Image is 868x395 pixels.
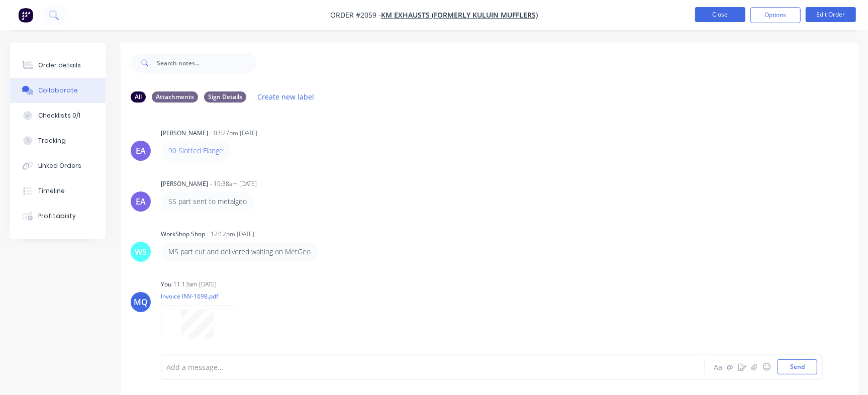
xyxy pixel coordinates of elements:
[750,7,801,23] button: Options
[168,196,247,207] p: SS part sent to metalgeo
[10,204,106,229] button: Profitability
[18,8,33,23] img: Factory
[38,212,76,221] div: Profitability
[131,91,146,103] div: All
[210,129,257,138] div: - 03:27pm [DATE]
[38,61,81,70] div: Order details
[161,292,243,301] p: Invoice INV-1698.pdf
[724,361,736,373] button: @
[161,129,208,138] div: [PERSON_NAME]
[161,179,208,188] div: [PERSON_NAME]
[161,230,205,239] div: WorkShop Shop
[806,7,856,22] button: Edit Order
[168,247,311,257] p: MS part cut and delivered waiting on MetGeo
[134,296,148,308] div: MQ
[38,161,81,170] div: Linked Orders
[10,53,106,78] button: Order details
[135,246,147,258] div: WS
[157,53,256,73] input: Search notes...
[38,111,80,120] div: Checklists 0/1
[204,91,246,103] div: Sign Details
[695,7,745,22] button: Close
[136,145,146,157] div: EA
[173,280,217,289] div: 11:13am [DATE]
[10,78,106,103] button: Collaborate
[381,11,538,20] a: KM Exhausts (formerly Kuluin Mufflers)
[38,186,65,195] div: Timeline
[207,230,254,239] div: - 12:12pm [DATE]
[38,136,66,145] div: Tracking
[161,280,171,289] div: You
[778,359,817,374] button: Send
[10,153,106,178] button: Linked Orders
[136,195,146,208] div: EA
[330,11,381,20] span: Order #2059 -
[10,128,106,153] button: Tracking
[760,361,773,373] button: ☺
[712,361,724,373] button: Aa
[252,90,320,104] button: Create new label
[10,178,106,204] button: Timeline
[210,179,257,188] div: - 10:38am [DATE]
[152,91,198,103] div: Attachments
[38,86,78,95] div: Collaborate
[168,146,223,155] a: 90 Slotted Flange
[10,103,106,128] button: Checklists 0/1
